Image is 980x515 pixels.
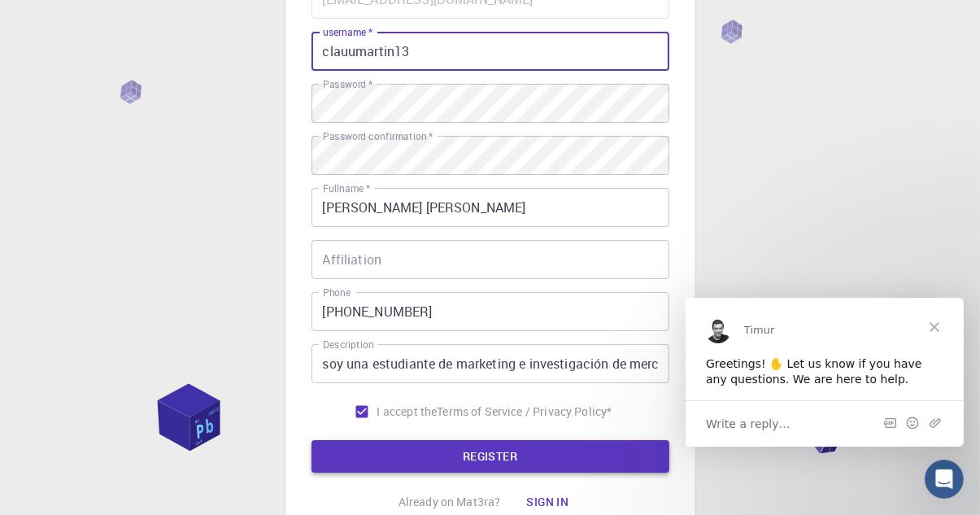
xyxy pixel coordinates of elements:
iframe: Intercom live chat [925,460,964,499]
iframe: Intercom live chat message [686,298,964,447]
label: Phone [323,286,351,299]
span: I accept the [377,404,438,420]
label: Password confirmation [323,129,433,143]
label: username [323,25,372,39]
label: Fullname [323,181,370,195]
label: Password [323,77,372,91]
a: Terms of Service / Privacy Policy* [437,404,612,420]
p: Terms of Service / Privacy Policy * [437,404,612,420]
p: Already on Mat3ra? [399,494,501,510]
button: REGISTER [311,440,669,473]
label: Description [323,338,374,351]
